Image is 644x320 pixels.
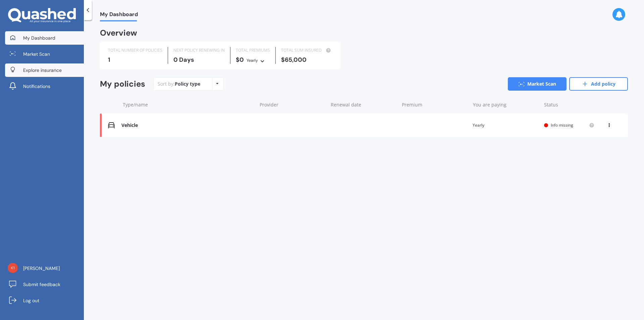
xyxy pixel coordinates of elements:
div: Provider [260,101,325,108]
div: You are paying [473,101,539,108]
span: Log out [23,297,39,304]
div: Yearly [473,122,539,129]
a: Add policy [569,77,628,91]
div: 1 [108,56,162,63]
a: Submit feedback [5,278,84,291]
div: TOTAL NUMBER OF POLICIES [108,47,162,54]
a: Market Scan [5,47,84,61]
div: Status [544,101,594,108]
div: Yearly [247,57,258,64]
div: 0 Days [173,56,225,63]
div: Premium [402,101,468,108]
a: Notifications [5,80,84,93]
div: Vehicle [121,123,253,128]
span: Submit feedback [23,281,60,288]
div: Sort by: [158,81,200,87]
a: Log out [5,294,84,307]
span: Notifications [23,83,50,90]
div: $65,000 [281,56,332,63]
div: TOTAL SUM INSURED [281,47,332,54]
img: Vehicle [108,122,115,129]
a: [PERSON_NAME] [5,262,84,275]
a: My Dashboard [5,31,84,45]
div: My policies [100,79,145,89]
div: NEXT POLICY RENEWING IN [173,47,225,54]
span: My Dashboard [100,11,138,20]
div: Renewal date [331,101,396,108]
a: Market Scan [508,77,567,91]
span: Market Scan [23,51,50,57]
div: Type/name [123,101,254,108]
div: TOTAL PREMIUMS [236,47,270,54]
span: Explore insurance [23,67,62,74]
a: Explore insurance [5,63,84,77]
span: [PERSON_NAME] [23,265,60,272]
span: My Dashboard [23,35,55,41]
div: Policy type [175,81,200,87]
img: 2b27e75b403416d922ffecb4d02789a2 [8,263,18,273]
div: Overview [100,30,137,36]
span: Info missing [551,122,573,128]
div: $0 [236,56,270,64]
